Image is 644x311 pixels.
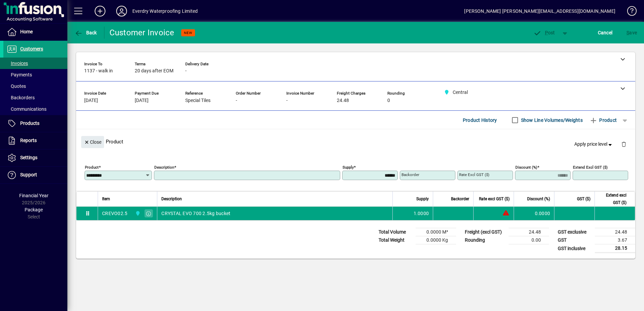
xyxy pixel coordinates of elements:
[626,27,637,38] span: ave
[463,115,497,126] span: Product History
[74,30,97,35] span: Back
[20,29,33,34] span: Home
[132,6,198,16] div: Everdry Waterproofing Limited
[7,83,26,89] span: Quotes
[3,24,67,40] a: Home
[595,236,635,244] td: 3.67
[67,27,104,39] app-page-header-button: Back
[589,115,617,126] span: Product
[135,68,173,74] span: 20 days after EOM
[184,31,192,35] span: NEW
[530,27,558,39] button: Post
[3,149,67,166] a: Settings
[3,115,67,132] a: Products
[626,30,629,35] span: S
[161,195,182,203] span: Description
[84,68,113,74] span: 1137 - walk in
[161,210,230,217] span: CRYSTAL EVO 700 2.5kg bucket
[461,236,509,244] td: Rounding
[573,165,608,170] mat-label: Extend excl GST ($)
[451,195,469,203] span: Backorder
[25,207,43,212] span: Package
[414,210,429,217] span: 1.0000
[554,236,595,244] td: GST
[3,80,67,92] a: Quotes
[81,136,104,148] button: Close
[85,165,99,170] mat-label: Product
[3,132,67,149] a: Reports
[515,165,537,170] mat-label: Discount (%)
[616,141,632,147] app-page-header-button: Delete
[387,98,390,103] span: 0
[20,138,37,143] span: Reports
[84,98,98,103] span: [DATE]
[598,27,613,38] span: Cancel
[554,228,595,236] td: GST exclusive
[73,27,99,39] button: Back
[577,195,590,203] span: GST ($)
[545,30,548,35] span: P
[7,72,32,77] span: Payments
[286,98,288,103] span: -
[622,1,636,23] a: Knowledge Base
[479,195,510,203] span: Rate excl GST ($)
[89,5,111,17] button: Add
[509,236,549,244] td: 0.00
[625,27,639,39] button: Save
[20,155,37,160] span: Settings
[20,120,39,126] span: Products
[514,207,554,220] td: 0.0000
[76,129,635,154] div: Product
[574,141,613,148] span: Apply price level
[416,236,456,244] td: 0.0000 Kg
[79,139,106,145] app-page-header-button: Close
[599,192,626,206] span: Extend excl GST ($)
[236,98,237,103] span: -
[533,30,555,35] span: ost
[3,58,67,69] a: Invoices
[596,27,614,39] button: Cancel
[554,244,595,253] td: GST inclusive
[401,172,419,177] mat-label: Backorder
[135,98,149,103] span: [DATE]
[595,228,635,236] td: 24.48
[461,228,509,236] td: Freight (excl GST)
[527,195,550,203] span: Discount (%)
[460,114,500,126] button: Product History
[375,236,416,244] td: Total Weight
[102,195,110,203] span: Item
[343,165,354,170] mat-label: Supply
[3,69,67,80] a: Payments
[3,103,67,115] a: Communications
[84,137,101,148] span: Close
[154,165,174,170] mat-label: Description
[586,114,620,126] button: Product
[185,98,211,103] span: Special Tiles
[3,167,67,183] a: Support
[375,228,416,236] td: Total Volume
[595,244,635,253] td: 28.15
[7,106,46,112] span: Communications
[572,138,616,150] button: Apply price level
[509,228,549,236] td: 24.48
[464,6,615,16] div: [PERSON_NAME] [PERSON_NAME][EMAIL_ADDRESS][DOMAIN_NAME]
[7,61,28,66] span: Invoices
[7,95,35,100] span: Backorders
[109,27,174,38] div: Customer Invoice
[3,92,67,103] a: Backorders
[111,5,132,17] button: Profile
[102,210,127,217] div: CREVO02.5
[416,195,429,203] span: Supply
[19,193,49,198] span: Financial Year
[20,46,43,51] span: Customers
[416,228,456,236] td: 0.0000 M³
[185,68,187,74] span: -
[616,136,632,152] button: Delete
[337,98,349,103] span: 24.48
[520,117,583,124] label: Show Line Volumes/Weights
[133,210,141,217] span: Central
[459,172,489,177] mat-label: Rate excl GST ($)
[20,172,37,177] span: Support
